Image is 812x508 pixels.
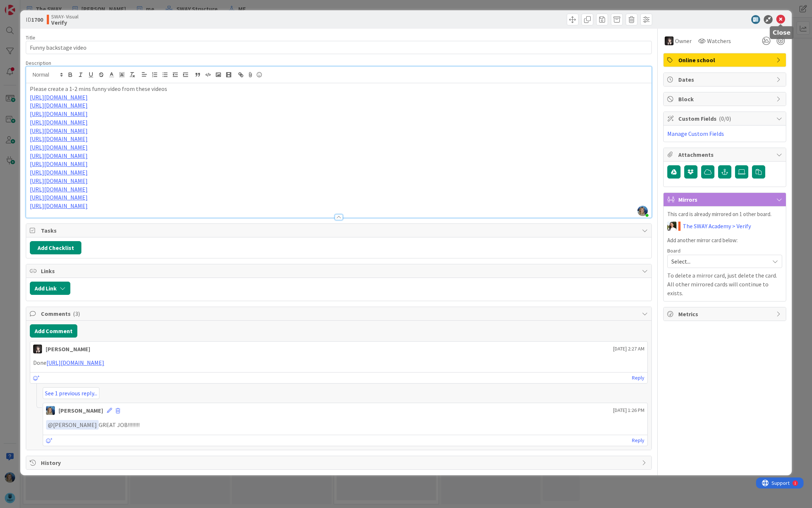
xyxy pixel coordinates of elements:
[671,256,766,267] span: Select...
[46,420,644,430] p: GREAT JOB!!!!!!!!
[30,127,88,134] a: [URL][DOMAIN_NAME]
[613,406,644,414] span: [DATE] 1:26 PM
[51,20,78,25] b: Verify
[46,406,55,415] img: MA
[26,34,35,41] label: Title
[51,14,78,20] span: SWAY- Visual
[48,421,97,428] span: [PERSON_NAME]
[15,1,34,10] span: Support
[33,345,42,353] img: BN
[678,114,773,123] span: Custom Fields
[41,309,638,318] span: Comments
[678,310,773,318] span: Metrics
[30,119,88,126] a: [URL][DOMAIN_NAME]
[31,16,43,23] b: 1700
[30,102,88,109] a: [URL][DOMAIN_NAME]
[59,406,103,415] div: [PERSON_NAME]
[30,186,88,193] a: [URL][DOMAIN_NAME]
[678,150,773,159] span: Attachments
[30,169,88,176] a: [URL][DOMAIN_NAME]
[38,3,40,9] div: 1
[41,267,638,275] span: Links
[637,206,648,216] img: i2SuOMuCqKecF7EfnaxolPaBgaJc2hdG.JPEG
[26,60,51,66] span: Description
[30,94,88,101] a: [URL][DOMAIN_NAME]
[719,115,731,122] span: ( 0/0 )
[30,85,648,93] p: Please create a 1-2 mins funny video from these videos
[773,29,791,36] h5: Close
[678,56,773,64] span: Online school
[26,41,652,54] input: type card name here...
[678,75,773,84] span: Dates
[30,194,88,201] a: [URL][DOMAIN_NAME]
[33,359,644,367] p: Done
[46,359,104,366] a: [URL][DOMAIN_NAME]
[43,387,99,399] a: See 1 previous reply...
[667,271,782,297] p: To delete a mirror card, just delete the card. All other mirrored cards will continue to exists.
[30,202,88,209] a: [URL][DOMAIN_NAME]
[30,241,81,254] button: Add Checklist
[613,345,644,353] span: [DATE] 2:27 AM
[667,222,676,231] img: AK
[665,36,674,45] img: BN
[30,110,88,117] a: [URL][DOMAIN_NAME]
[683,222,751,230] a: The SWAY Academy > Verify
[667,130,724,137] a: Manage Custom Fields
[30,177,88,184] a: [URL][DOMAIN_NAME]
[30,135,88,142] a: [URL][DOMAIN_NAME]
[632,373,644,382] a: Reply
[26,15,43,24] span: ID
[678,195,773,204] span: Mirrors
[30,160,88,167] a: [URL][DOMAIN_NAME]
[48,421,53,428] span: @
[41,226,638,235] span: Tasks
[73,310,80,317] span: ( 3 )
[707,36,731,45] span: Watchers
[30,152,88,159] a: [URL][DOMAIN_NAME]
[46,345,90,353] div: [PERSON_NAME]
[30,282,70,295] button: Add Link
[667,236,782,245] p: Add another mirror card below:
[667,210,782,219] p: This card is already mirrored on 1 other board.
[667,248,681,253] span: Board
[678,95,773,103] span: Block
[30,144,88,151] a: [URL][DOMAIN_NAME]
[30,324,77,338] button: Add Comment
[41,458,638,467] span: History
[632,436,644,445] a: Reply
[675,36,692,45] span: Owner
